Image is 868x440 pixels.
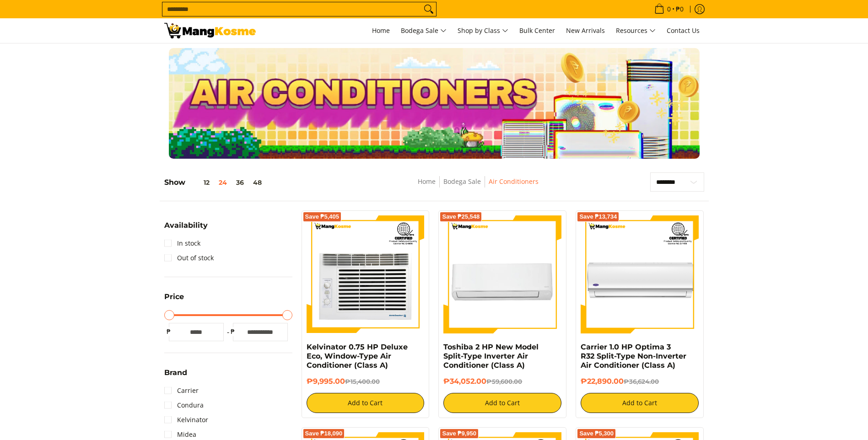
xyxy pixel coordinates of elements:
[515,18,560,43] a: Bulk Center
[232,179,248,186] button: 36
[248,179,266,186] button: 48
[307,343,408,370] a: Kelvinator 0.75 HP Deluxe Eco, Window-Type Air Conditioner (Class A)
[307,393,425,413] button: Add to Cart
[164,178,266,187] h5: Show
[581,393,699,413] button: Add to Cart
[396,18,451,43] a: Bodega Sale
[164,23,256,38] img: Bodega Sale Aircon l Mang Kosme: Home Appliances Warehouse Sale
[214,179,232,186] button: 24
[579,214,617,220] span: Save ₱13,734
[164,222,208,229] span: Availability
[443,177,481,186] a: Bodega Sale
[305,431,343,436] span: Save ₱18,090
[164,369,187,383] summary: Open
[519,26,555,35] span: Bulk Center
[164,236,200,251] a: In stock
[164,293,184,307] summary: Open
[185,179,214,186] button: 12
[164,413,208,427] a: Kelvinator
[305,214,340,220] span: Save ₱5,405
[611,18,660,43] a: Resources
[164,369,187,376] span: Brand
[458,25,508,37] span: Shop by Class
[561,18,609,43] a: New Arrivals
[372,26,390,35] span: Home
[486,378,522,385] del: ₱59,600.00
[164,327,173,336] span: ₱
[442,214,480,220] span: Save ₱25,548
[443,343,539,370] a: Toshiba 2 HP New Model Split-Type Inverter Air Conditioner (Class A)
[581,343,686,370] a: Carrier 1.0 HP Optima 3 R32 Split-Type Non-Inverter Air Conditioner (Class A)
[350,176,605,197] nav: Breadcrumbs
[453,18,513,43] a: Shop by Class
[624,378,659,385] del: ₱36,624.00
[581,215,699,333] img: Carrier 1.0 HP Optima 3 R32 Split-Type Non-Inverter Air Conditioner (Class A)
[666,6,672,12] span: 0
[164,383,199,398] a: Carrier
[164,293,184,300] span: Price
[307,215,425,333] img: Kelvinator 0.75 HP Deluxe Eco, Window-Type Air Conditioner (Class A)
[443,215,561,333] img: Toshiba 2 HP New Model Split-Type Inverter Air Conditioner (Class A)
[443,377,561,386] h6: ₱34,052.00
[164,222,208,236] summary: Open
[401,25,447,37] span: Bodega Sale
[579,431,614,436] span: Save ₱5,300
[616,25,656,37] span: Resources
[442,431,476,436] span: Save ₱9,950
[581,377,699,386] h6: ₱22,890.00
[421,2,436,16] button: Search
[489,177,539,186] a: Air Conditioners
[307,377,425,386] h6: ₱9,995.00
[667,26,700,35] span: Contact Us
[566,26,605,35] span: New Arrivals
[228,327,237,336] span: ₱
[265,18,704,43] nav: Main Menu
[164,398,204,413] a: Condura
[345,378,380,385] del: ₱15,400.00
[418,177,436,186] a: Home
[367,18,394,43] a: Home
[652,4,686,14] span: •
[164,251,214,265] a: Out of stock
[662,18,704,43] a: Contact Us
[443,393,561,413] button: Add to Cart
[674,6,685,12] span: ₱0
